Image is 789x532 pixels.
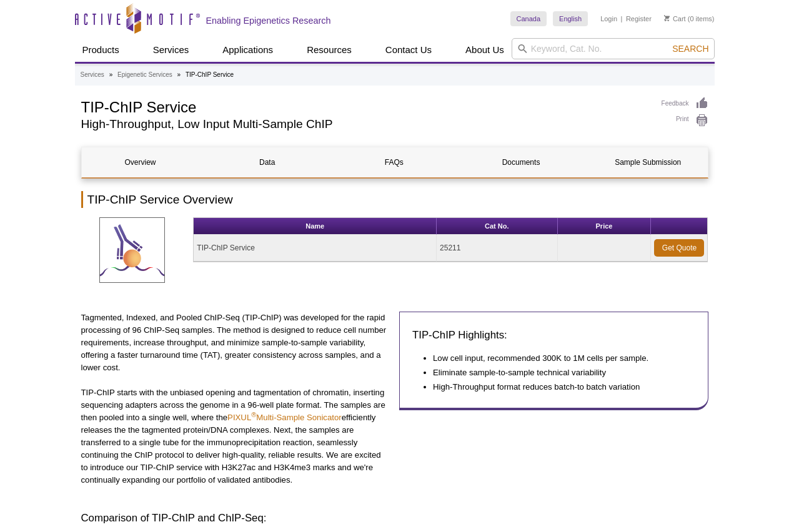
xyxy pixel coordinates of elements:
[146,38,197,62] a: Services
[433,367,683,379] li: Eliminate sample-to-sample technical variability
[81,69,104,81] a: Services
[662,97,708,111] a: Feedback
[81,387,390,486] p: TIP-ChIP starts with the unbiased opening and tagmentation of chromatin, inserting sequencing ada...
[553,11,588,26] a: English
[621,11,623,26] li: |
[109,71,113,78] li: »
[251,411,256,418] sup: ®
[186,71,234,78] li: TIP-ChIP Service
[81,97,649,116] h1: TIP-ChIP Service
[672,44,708,54] span: Search
[378,38,439,62] a: Contact Us
[81,312,390,374] p: Tagmented, Indexed, and Pooled ChIP-Seq (TIP-ChIP) was developed for the rapid processing of 96 C...
[81,119,649,130] h2: High-Throughput, Low Input Multi-Sample ChIP
[209,147,326,177] a: Data
[81,191,708,208] h2: TIP-ChIP Service Overview
[600,14,617,23] a: Login
[437,218,557,235] th: Cat No.
[81,511,708,526] h3: Comparison of TIP-ChIP and ChIP-Seq:
[512,38,715,59] input: Keyword, Cat. No.
[99,217,165,283] img: TIP-ChIP Service
[458,38,512,62] a: About Us
[194,218,437,235] th: Name
[299,38,359,62] a: Resources
[664,14,686,23] a: Cart
[668,43,712,54] button: Search
[510,11,547,26] a: Canada
[177,71,181,78] li: »
[335,147,453,177] a: FAQs
[662,114,708,127] a: Print
[589,147,707,177] a: Sample Submission
[206,15,331,26] h2: Enabling Epigenetics Research
[654,239,704,257] a: Get Quote
[412,328,695,343] h3: TIP-ChIP Highlights:
[558,218,652,235] th: Price
[626,14,652,23] a: Register
[82,147,199,177] a: Overview
[462,147,580,177] a: Documents
[117,69,172,81] a: Epigenetic Services
[433,381,683,393] li: High-Throughput format reduces batch-to batch variation
[433,352,683,365] li: Low cell input, recommended 300K to 1M cells per sample.
[75,38,127,62] a: Products
[194,235,437,262] td: TIP-ChIP Service
[664,11,715,26] li: (0 items)
[437,235,557,262] td: 25211
[227,413,342,422] a: PIXUL®Multi-Sample Sonicator
[215,38,280,62] a: Applications
[664,15,670,21] img: Your Cart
